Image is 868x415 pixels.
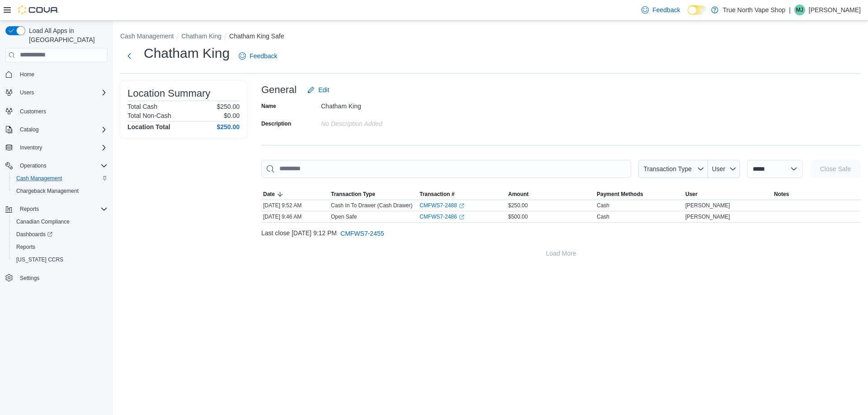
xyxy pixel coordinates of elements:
button: Cash Management [9,172,111,185]
p: $250.00 [217,103,240,110]
span: Users [16,87,108,98]
h3: Location Summary [127,88,210,99]
span: Date [263,191,275,198]
span: Customers [16,105,108,117]
p: $0.00 [224,112,240,119]
span: [PERSON_NAME] [685,213,730,220]
button: Inventory [16,142,46,153]
span: Operations [20,162,47,169]
p: [PERSON_NAME] [809,5,861,15]
button: Settings [2,271,111,284]
button: Catalog [2,123,111,136]
button: Operations [16,160,50,171]
a: CMFWS7-2486External link [420,213,464,220]
a: Settings [16,273,43,284]
button: Next [120,47,138,65]
span: Payment Methods [597,191,643,198]
button: [US_STATE] CCRS [9,253,111,266]
button: Cash Management [120,33,174,40]
p: True North Vape Shop [723,5,786,15]
nav: An example of EuiBreadcrumbs [120,32,861,42]
button: Date [261,189,329,200]
div: Michael James Kozlof [794,5,805,15]
a: [US_STATE] CCRS [13,254,67,265]
a: Dashboards [9,228,111,241]
span: Inventory [20,144,42,151]
button: Load More [261,244,861,262]
span: Amount [508,191,528,198]
input: Dark Mode [688,5,707,15]
span: Notes [774,191,789,198]
span: Settings [20,275,39,282]
button: Transaction # [418,189,506,200]
button: Chatham King Safe [229,33,284,40]
h3: General [261,84,297,95]
span: Close Safe [820,164,851,173]
div: Last close [DATE] 9:12 PM [261,224,861,242]
button: Customers [2,104,111,117]
span: Operations [16,160,108,171]
span: Transaction # [420,191,454,198]
button: Home [2,68,111,81]
a: Cash Management [13,173,66,184]
nav: Complex example [5,64,108,308]
h1: Chatham King [144,44,230,62]
a: Customers [16,106,50,117]
h6: Total Cash [127,103,157,110]
span: $250.00 [508,202,528,209]
p: Cash In To Drawer (Cash Drawer) [331,202,413,209]
button: User [684,189,772,200]
span: Catalog [20,126,38,133]
button: Chargeback Management [9,185,111,197]
div: [DATE] 9:46 AM [261,211,329,222]
p: | [789,5,791,15]
a: CMFWS7-2488External link [420,202,464,209]
input: This is a search bar. As you type, the results lower in the page will automatically filter. [261,160,631,178]
h4: $250.00 [217,123,240,131]
button: Operations [2,159,111,172]
button: Close Safe [810,160,861,178]
span: Washington CCRS [13,254,108,265]
button: Users [16,87,38,98]
img: Cova [18,5,59,14]
span: Cash Management [13,173,108,184]
a: Home [16,69,38,80]
span: Dashboards [16,231,52,238]
span: Settings [16,272,108,284]
button: Payment Methods [595,189,684,200]
span: Inventory [16,142,108,153]
span: Home [20,71,34,78]
button: Chatham King [181,33,222,40]
span: Canadian Compliance [16,218,70,225]
label: Description [261,120,291,127]
button: Canadian Compliance [9,215,111,228]
a: Dashboards [13,229,56,240]
div: Cash [597,213,609,220]
a: Reports [13,242,39,252]
span: Transaction Type [331,191,375,198]
span: Cash Management [16,175,62,182]
a: Chargeback Management [13,186,82,196]
span: Transaction Type [643,165,692,173]
span: User [712,165,726,173]
button: Notes [772,189,861,200]
span: MJ [796,5,803,15]
h4: Location Total [127,123,170,131]
button: User [708,160,740,178]
span: [US_STATE] CCRS [16,256,63,263]
a: Feedback [235,47,281,65]
span: Dark Mode [688,15,688,15]
button: Inventory [2,141,111,154]
span: User [685,191,698,198]
a: Feedback [638,1,684,19]
svg: External link [459,203,464,209]
button: Users [2,86,111,99]
button: Reports [9,241,111,253]
button: CMFWS7-2455 [337,224,387,242]
div: No Description added [321,117,442,127]
label: Name [261,103,276,110]
h6: Total Non-Cash [127,112,171,119]
span: Home [16,69,108,80]
span: Canadian Compliance [13,216,108,227]
button: Amount [506,189,595,200]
